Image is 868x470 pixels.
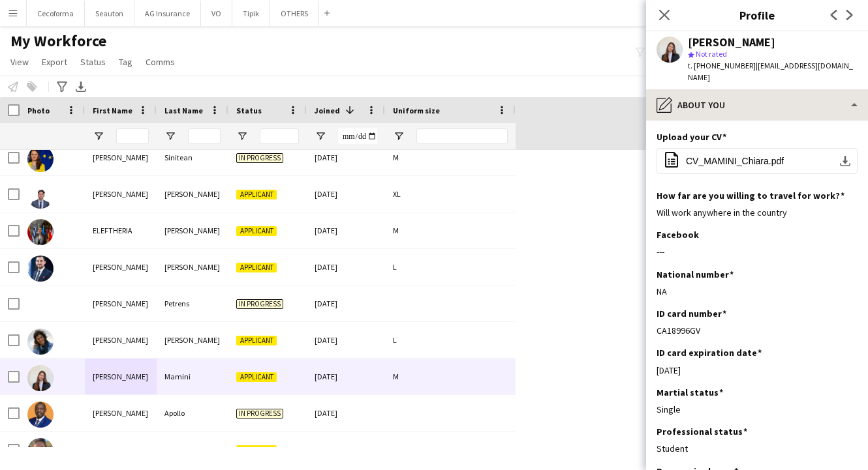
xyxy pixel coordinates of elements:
div: [PERSON_NAME] [157,322,228,358]
span: In progress [236,153,283,163]
span: M [393,226,399,235]
a: Status [75,53,111,70]
div: Student [657,443,858,454]
h3: Professional status [657,426,747,437]
h3: Profile [646,7,868,23]
div: [DATE] [307,395,385,431]
h3: National number [657,269,734,280]
span: Export [42,56,67,68]
h3: Facebook [657,229,699,241]
span: Applicant [236,372,277,382]
div: Apollo [157,395,228,431]
h3: Martial status [657,387,723,398]
span: Status [236,106,262,115]
input: Status Filter Input [260,128,299,144]
img: Chiara de Caro [27,329,54,355]
span: My Workforce [10,31,106,51]
button: VO [201,1,232,26]
img: ELEFTHERIA ZAMPETAKI [27,219,54,245]
div: [DATE] [307,359,385,394]
span: Not rated [696,49,727,59]
span: Applicant [236,336,277,345]
button: AG Insurance [134,1,201,26]
div: [DATE] [307,176,385,212]
div: [DATE] [307,249,385,285]
input: Last Name Filter Input [188,128,221,144]
h3: ID card number [657,308,726,319]
span: Last Name [164,106,203,115]
div: Mamini [157,359,228,394]
div: [PERSON_NAME] [85,322,157,358]
span: Tag [119,56,132,68]
a: Export [37,53,72,70]
div: [PERSON_NAME] [85,359,157,394]
span: CV_MAMINI_Chiara.pdf [686,156,784,166]
div: [DATE] [307,286,385,321]
img: Arthur Boyer [27,183,54,209]
span: M [393,372,399,381]
button: Tipik [232,1,270,26]
div: --- [657,246,858,257]
span: Applicant [236,190,277,199]
div: [PERSON_NAME] [157,213,228,248]
span: Comms [146,56,175,68]
div: [PERSON_NAME] [688,37,775,48]
button: Open Filter Menu [393,130,405,142]
button: Cecoforma [27,1,85,26]
button: Open Filter Menu [93,130,104,142]
span: View [10,56,29,68]
a: View [5,53,34,70]
img: Ana-Maria Sinitean [27,146,54,172]
img: Lily Rocchisani [27,438,54,464]
button: Open Filter Menu [164,130,176,142]
div: [DATE] [307,140,385,175]
span: M [393,153,399,162]
span: Photo [27,106,50,115]
div: Single [657,404,858,415]
div: NA [657,286,858,297]
div: [PERSON_NAME] [85,249,157,285]
input: Uniform size Filter Input [416,128,508,144]
input: Joined Filter Input [338,128,377,144]
span: In progress [236,409,283,419]
span: Status [80,56,106,68]
div: [PERSON_NAME] [85,395,157,431]
div: ELEFTHERIA [85,213,157,248]
span: Uniform size [393,106,440,115]
div: Sinitean [157,140,228,175]
div: [DATE] [307,322,385,358]
div: Petrens [157,286,228,321]
div: About you [646,89,868,121]
span: L [393,335,397,345]
span: | [EMAIL_ADDRESS][DOMAIN_NAME] [688,61,853,82]
span: XL [393,189,401,199]
h3: ID card expiration date [657,347,762,359]
span: First Name [93,106,132,115]
div: Rocchisani [157,432,228,467]
span: Applicant [236,226,277,236]
span: Joined [315,106,340,115]
div: Will work anywhere in the country [657,207,858,218]
div: [PERSON_NAME] [85,286,157,321]
div: [PERSON_NAME] [157,176,228,212]
button: Open Filter Menu [315,130,326,142]
div: [PERSON_NAME] [85,140,157,175]
span: M [393,445,399,454]
span: Applicant [236,263,277,272]
div: [DATE] [307,213,385,248]
div: CA18996GV [657,325,858,336]
span: L [393,262,397,272]
span: Applicant [236,445,277,455]
div: Lily [85,432,157,467]
a: Tag [114,53,138,70]
span: t. [PHONE_NUMBER] [688,61,756,70]
div: [PERSON_NAME] [85,176,157,212]
h3: Upload your CV [657,131,726,143]
app-action-btn: Advanced filters [54,79,70,95]
img: Ricardo Cunha [27,256,54,282]
button: Seauton [85,1,134,26]
input: First Name Filter Input [116,128,149,144]
img: Chiara Mamini [27,365,54,391]
div: [DATE] [307,432,385,467]
img: John Apollo [27,402,54,428]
